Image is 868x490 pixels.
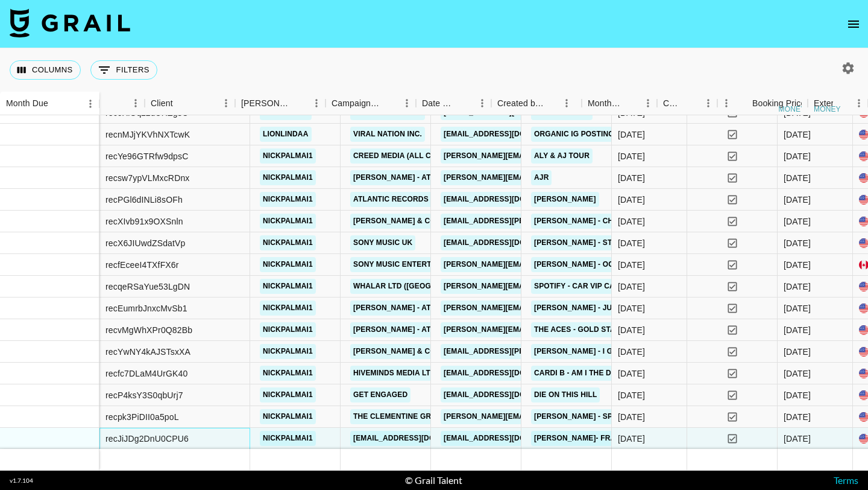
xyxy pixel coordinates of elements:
[441,431,576,446] a: [EMAIL_ADDRESS][DOMAIN_NAME]
[834,474,858,486] a: Terms
[779,106,806,113] div: money
[784,237,811,249] div: Sep '25
[618,302,645,314] div: 9/17/2025
[784,281,811,293] div: Sep '25
[105,237,186,249] div: recX6JIUwdZSdatVp
[531,192,599,207] a: [PERSON_NAME]
[350,170,439,185] a: [PERSON_NAME] - ATG
[841,12,866,36] button: open drawer
[260,322,316,337] a: nickpalmai1
[531,257,632,272] a: [PERSON_NAME] - Ocean
[105,324,192,336] div: recvMgWhXPr0Q82Bb
[350,235,415,250] a: Sony Music UK
[350,366,439,381] a: Hiveminds Media Ltd
[441,387,576,402] a: [EMAIL_ADDRESS][DOMAIN_NAME]
[381,95,398,112] button: Sort
[618,237,645,249] div: 9/17/2025
[350,192,444,207] a: Atlantic Records US
[784,194,811,206] div: Sep '25
[260,279,316,294] a: nickpalmai1
[657,92,717,115] div: Currency
[260,409,316,424] a: nickpalmai1
[10,60,81,80] button: Select columns
[784,346,811,358] div: Sep '25
[350,409,467,424] a: The Clementine Group LLC
[850,94,868,112] button: Menu
[441,301,637,316] a: [PERSON_NAME][EMAIL_ADDRESS][DOMAIN_NAME]
[90,60,157,80] button: Show filters
[260,148,316,164] a: nickpalmai1
[398,94,416,112] button: Menu
[717,94,735,112] button: Menu
[441,409,637,424] a: [PERSON_NAME][EMAIL_ADDRESS][DOMAIN_NAME]
[784,129,811,141] div: Sep '25
[531,431,636,446] a: [PERSON_NAME]- Fragile
[618,367,645,380] div: 9/25/2025
[350,431,485,446] a: [EMAIL_ADDRESS][DOMAIN_NAME]
[260,344,316,359] a: nickpalmai1
[105,150,188,162] div: recYe96GTRfw9dpsC
[441,214,637,229] a: [EMAIL_ADDRESS][PERSON_NAME][DOMAIN_NAME]
[622,95,639,112] button: Sort
[531,387,600,402] a: Die on this hill
[105,129,190,141] div: recnMJjYKVhNXTcwK
[582,92,657,115] div: Month Due
[260,235,316,250] a: nickpalmai1
[752,92,805,115] div: Booking Price
[332,92,381,115] div: Campaign (Type)
[784,389,811,401] div: Sep '25
[307,94,325,112] button: Menu
[54,92,145,115] div: Talent
[531,127,617,142] a: Organic IG Posting
[260,387,316,402] a: nickpalmai1
[260,431,316,446] a: nickpalmai1
[784,367,811,380] div: Sep '25
[441,257,699,272] a: [PERSON_NAME][EMAIL_ADDRESS][PERSON_NAME][DOMAIN_NAME]
[217,94,235,112] button: Menu
[260,366,316,381] a: nickpalmai1
[784,302,811,314] div: Sep '25
[145,92,235,115] div: Client
[531,322,647,337] a: The Aces - Gold Star Baby
[833,95,850,112] button: Sort
[682,95,699,112] button: Sort
[531,409,660,424] a: [PERSON_NAME] - Speed Demon
[618,194,645,206] div: 8/31/2025
[105,281,190,293] div: recqeRSaYue53LgDN
[531,214,673,229] a: [PERSON_NAME] - Changed Things
[441,344,637,359] a: [EMAIL_ADDRESS][PERSON_NAME][DOMAIN_NAME]
[814,106,841,113] div: money
[105,302,187,314] div: recEumrbJnxcMvSb1
[105,411,179,423] div: recpk3PiDII0a5poL
[618,324,645,336] div: 9/17/2025
[618,389,645,401] div: 9/25/2025
[127,94,145,112] button: Menu
[48,95,65,112] button: Sort
[784,433,811,445] div: Sep '25
[784,259,811,271] div: Sep '25
[173,95,190,112] button: Sort
[491,92,582,115] div: Created by Grail Team
[618,129,645,141] div: 9/28/2025
[618,281,645,293] div: 9/17/2025
[588,92,622,115] div: Month Due
[784,150,811,162] div: Sep '25
[416,92,491,115] div: Date Created
[699,94,717,112] button: Menu
[544,95,561,112] button: Sort
[618,150,645,162] div: 7/28/2025
[405,474,462,486] div: © Grail Talent
[350,148,476,164] a: Creed Media (All Campaigns)
[422,92,456,115] div: Date Created
[531,170,552,185] a: AJR
[441,127,576,142] a: [EMAIL_ADDRESS][DOMAIN_NAME]
[260,192,316,207] a: nickpalmai1
[441,192,576,207] a: [EMAIL_ADDRESS][DOMAIN_NAME]
[735,95,752,112] button: Sort
[260,301,316,316] a: nickpalmai1
[105,259,179,271] div: recfEceeI4TXfFX6r
[531,235,624,250] a: [PERSON_NAME] - Stay
[441,279,699,294] a: [PERSON_NAME][EMAIL_ADDRESS][PERSON_NAME][DOMAIN_NAME]
[105,215,183,227] div: recXIvb91x9OXSnln
[105,194,183,206] div: recPGl6dINLi8sOFh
